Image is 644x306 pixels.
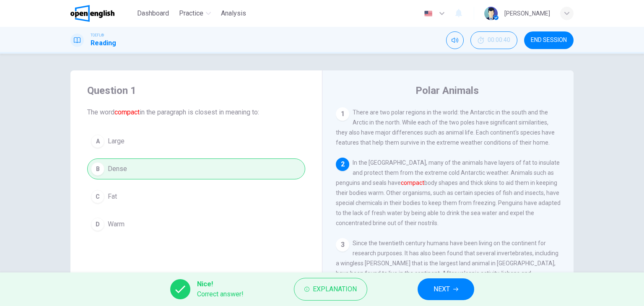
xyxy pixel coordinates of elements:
[218,6,249,21] button: Analysis
[504,8,550,18] div: [PERSON_NAME]
[336,109,555,146] span: There are two polar regions in the world: the Antarctic in the south and the Arctic in the north....
[470,31,517,49] button: 00:00:40
[336,107,349,121] div: 1
[524,31,574,49] button: END SESSION
[197,279,244,289] span: Nice!
[336,159,561,226] span: In the [GEOGRAPHIC_DATA], many of the animals have layers of fat to insulate and protect them fro...
[423,10,434,17] img: en
[179,8,203,18] span: Practice
[418,278,474,300] button: NEXT
[137,8,169,18] span: Dashboard
[313,283,357,295] span: Explanation
[221,8,246,18] span: Analysis
[531,37,567,44] span: END SESSION
[176,6,214,21] button: Practice
[91,38,116,48] h1: Reading
[488,37,510,44] span: 00:00:40
[70,5,134,22] a: OpenEnglish logo
[484,7,498,20] img: Profile picture
[91,32,104,38] span: TOEFL®
[336,158,349,171] div: 2
[87,84,305,97] h4: Question 1
[87,107,305,117] span: The word in the paragraph is closest in meaning to:
[434,283,450,295] span: NEXT
[294,278,367,301] button: Explanation
[336,238,349,252] div: 3
[415,84,479,97] h4: Polar Animals
[70,5,114,22] img: OpenEnglish logo
[401,179,424,186] font: compact
[114,108,140,116] font: compact
[470,31,517,49] div: Hide
[134,6,172,21] button: Dashboard
[197,289,244,299] span: Correct answer!
[446,31,464,49] div: Mute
